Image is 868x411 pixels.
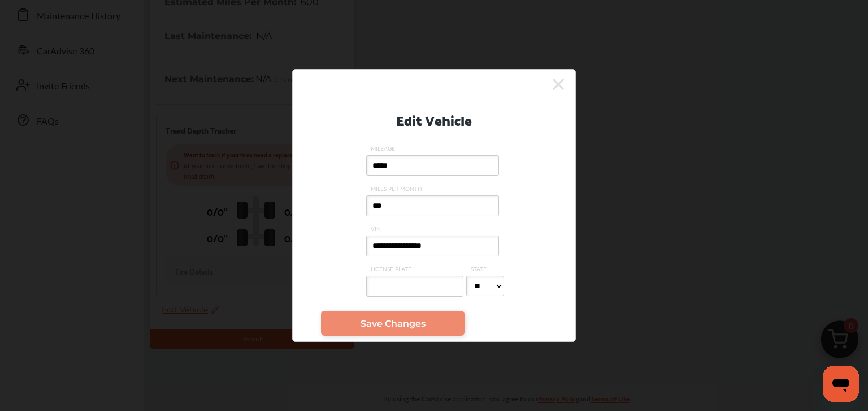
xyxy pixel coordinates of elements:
[366,195,499,216] input: MILES PER MONTH
[466,265,507,273] span: STATE
[366,144,502,152] span: MILEAGE
[466,276,504,296] select: STATE
[366,185,502,192] span: MILES PER MONTH
[823,366,859,402] iframe: Button to launch messaging window
[361,318,426,329] span: Save Changes
[396,108,472,131] p: Edit Vehicle
[366,225,502,233] span: VIN
[366,236,499,256] input: VIN
[366,155,499,176] input: MILEAGE
[321,311,465,336] a: Save Changes
[366,276,463,297] input: LICENSE PLATE
[366,265,466,273] span: LICENSE PLATE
